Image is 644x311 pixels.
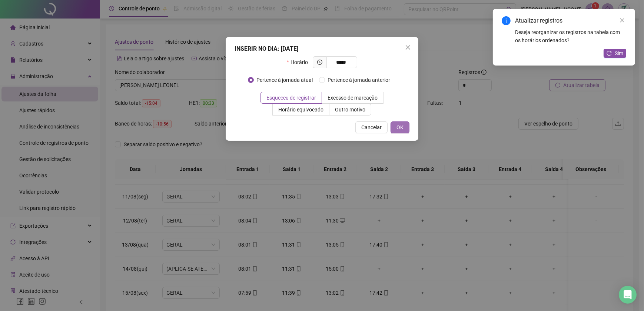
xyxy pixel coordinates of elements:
[515,28,626,44] div: Deseja reorganizar os registros na tabela com os horários ordenados?
[405,44,411,50] span: close
[618,16,626,24] a: Close
[615,49,623,57] span: Sim
[391,121,409,133] button: OK
[396,123,404,131] span: OK
[317,60,322,65] span: clock-circle
[287,56,312,68] label: Horário
[502,16,511,25] span: info-circle
[620,18,625,23] span: close
[335,107,365,113] span: Outro motivo
[361,123,382,131] span: Cancelar
[235,44,409,53] div: INSERIR NO DIA : [DATE]
[355,121,388,133] button: Cancelar
[604,49,626,58] button: Sim
[619,286,637,304] div: Open Intercom Messenger
[328,95,378,101] span: Excesso de marcação
[266,95,316,101] span: Esqueceu de registrar
[402,41,414,53] button: Close
[325,76,394,84] span: Pertence à jornada anterior
[254,76,316,84] span: Pertence à jornada atual
[607,51,612,56] span: reload
[515,16,626,25] div: Atualizar registros
[278,107,323,113] span: Horário equivocado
